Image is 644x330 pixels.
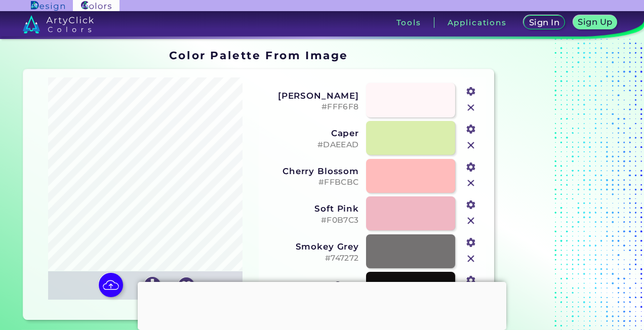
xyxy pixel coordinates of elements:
a: Sign In [526,16,562,29]
h5: Sign In [531,19,558,26]
img: icon_close.svg [464,252,477,265]
h5: #FFF6F8 [265,102,359,112]
h5: Sign Up [580,18,611,26]
h3: Cherry Blossom [265,166,359,176]
h5: #FFBCBC [265,178,359,187]
h3: Soft Pink [265,203,359,214]
img: logo_artyclick_colors_white.svg [23,15,94,33]
h3: Caper [265,128,359,138]
h5: #F0B7C3 [265,216,359,225]
h3: [PERSON_NAME] [265,91,359,101]
img: icon_close.svg [464,177,477,190]
img: icon picture [99,273,123,297]
h3: Applications [448,19,507,26]
h3: Tools [396,19,421,26]
img: icon_close.svg [464,214,477,227]
img: ArtyClick Design logo [31,1,65,11]
img: icon_download_white.svg [144,277,160,293]
img: icon_favourite_white.svg [178,277,194,294]
img: icon_close.svg [464,139,477,152]
h1: Color Palette From Image [169,48,348,63]
img: icon_close.svg [464,101,477,114]
h3: Onyx [265,279,359,290]
iframe: Advertisement [138,282,506,327]
a: Sign Up [575,16,615,29]
h3: Smokey Grey [265,241,359,252]
iframe: Advertisement [498,46,625,324]
h5: #747272 [265,254,359,263]
h5: #DAEEAD [265,140,359,150]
